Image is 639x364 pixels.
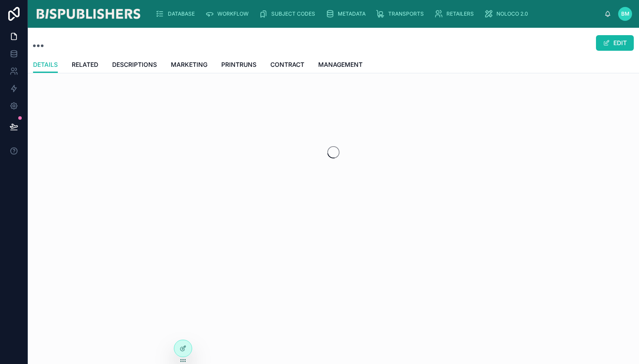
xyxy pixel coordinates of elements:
[35,7,142,21] img: App logo
[171,60,207,69] span: MARKETING
[270,60,304,69] span: CONTRACT
[221,57,256,74] a: PRINTRUNS
[338,10,366,17] span: METADATA
[72,60,98,69] span: RELATED
[149,4,604,23] div: scrollable content
[270,57,304,74] a: CONTRACT
[168,10,195,17] span: DATABASE
[112,60,157,69] span: DESCRIPTIONS
[318,57,363,74] a: MANAGEMENT
[446,10,474,17] span: RETAILERS
[203,6,255,22] a: WORKFLOW
[373,6,430,22] a: TRANSPORTS
[33,57,58,73] a: DETAILS
[496,10,528,17] span: NOLOCO 2.0
[318,60,363,69] span: MANAGEMENT
[72,57,98,74] a: RELATED
[621,10,629,17] span: BM
[323,6,372,22] a: METADATA
[217,10,249,17] span: WORKFLOW
[388,10,424,17] span: TRANSPORTS
[33,60,58,69] span: DETAILS
[171,57,207,74] a: MARKETING
[596,35,634,51] button: EDIT
[112,57,157,74] a: DESCRIPTIONS
[221,60,256,69] span: PRINTRUNS
[482,6,534,22] a: NOLOCO 2.0
[256,6,321,22] a: SUBJECT CODES
[432,6,480,22] a: RETAILERS
[271,10,315,17] span: SUBJECT CODES
[153,6,201,22] a: DATABASE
